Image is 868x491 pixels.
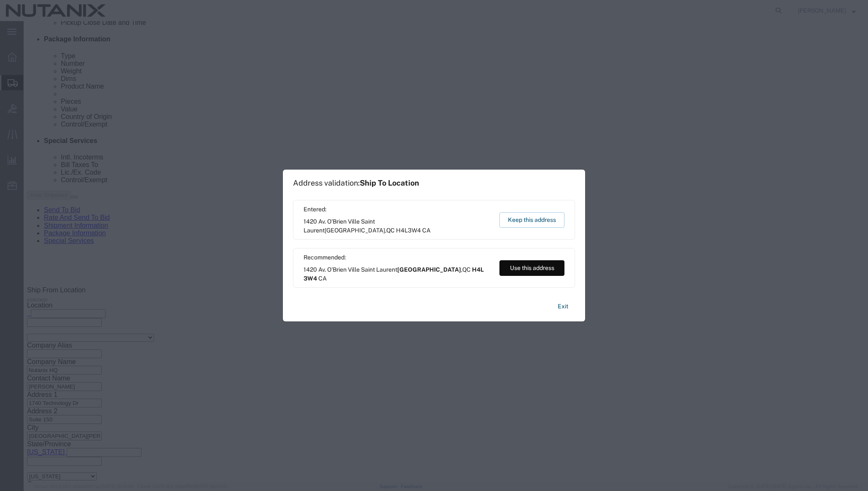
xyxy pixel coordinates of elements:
span: Recommended: [304,253,491,262]
span: 1420 Av. O'Brien Ville Saint Laurent , [304,265,491,283]
span: Entered: [304,205,491,214]
button: Exit [551,299,575,314]
span: H4L3W4 [396,227,421,234]
span: [GEOGRAPHIC_DATA] [397,266,461,273]
span: Ship To Location [360,178,419,187]
button: Use this address [499,260,564,276]
span: CA [318,275,327,282]
span: QC [462,266,471,273]
span: QC [386,227,395,234]
span: CA [422,227,431,234]
button: Keep this address [499,212,564,228]
span: [GEOGRAPHIC_DATA] [325,227,385,234]
span: H4L 3W4 [304,266,484,282]
h1: Address validation: [293,178,419,188]
span: 1420 Av. O'Brien Ville Saint Laurent , [304,217,491,235]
